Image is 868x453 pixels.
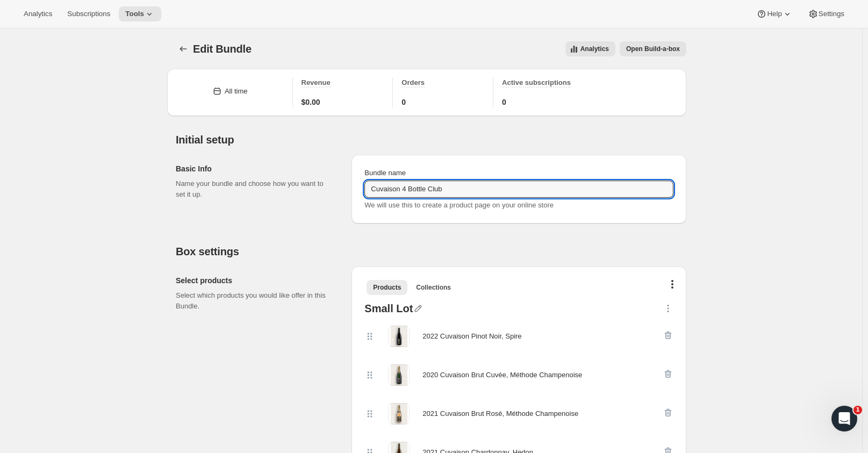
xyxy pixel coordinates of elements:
button: View links to open the build-a-box on the online store [620,41,686,56]
span: 1 [853,406,862,414]
span: Edit Bundle [193,43,252,55]
div: 2020 Cuvaison Brut Cuvée, Méthode Champenoise [422,370,582,380]
button: Tools [119,6,161,21]
iframe: Intercom live chat [831,406,857,432]
h2: Basic Info [176,163,334,174]
span: Help [767,10,781,18]
span: Analytics [580,45,609,53]
h2: Box settings [176,245,686,258]
span: $0.00 [302,97,320,107]
div: 2022 Cuvaison Pinot Noir, Spire [422,331,521,342]
span: Open Build-a-box [626,45,680,53]
span: Active subscriptions [502,78,571,87]
button: Bundles [176,41,191,56]
button: Subscriptions [61,6,117,21]
input: ie. Smoothie box [364,181,673,198]
span: Orders [401,78,425,87]
div: 2021 Cuvaison Brut Rosé, Méthode Champenoise [422,408,578,419]
span: Settings [819,10,844,18]
h2: Initial setup [176,133,686,146]
h2: Select products [176,275,334,286]
p: Select which products you would like offer in this Bundle. [176,290,334,312]
button: Analytics [17,6,59,21]
span: 0 [502,97,506,107]
span: Subscriptions [67,10,110,18]
button: Help [750,6,799,21]
div: All time [225,86,248,97]
span: Tools [125,10,144,18]
span: 0 [401,97,406,107]
span: We will use this to create a product page on your online store [364,201,554,209]
div: Small Lot [364,303,413,317]
span: Collections [416,283,451,292]
span: Products [373,283,401,292]
p: Name your bundle and choose how you want to set it up. [176,178,334,200]
span: Revenue [302,78,331,87]
span: Bundle name [364,169,406,177]
button: Settings [801,6,851,21]
button: View all analytics related to this specific bundles, within certain timeframes [565,41,615,56]
span: Analytics [24,10,52,18]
